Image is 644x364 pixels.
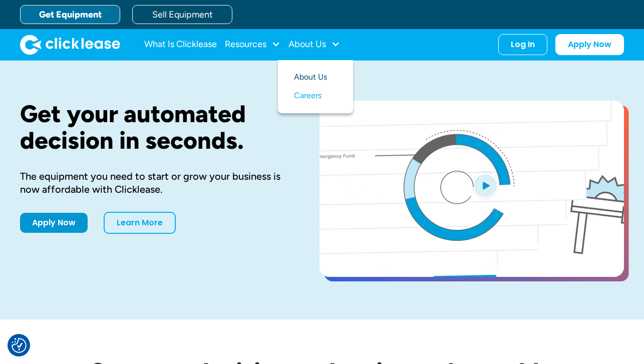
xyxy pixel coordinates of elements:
[20,170,287,196] div: The equipment you need to start or grow your business is now affordable with Clicklease.
[104,212,176,234] a: Learn More
[294,68,337,87] a: About Us
[225,35,280,55] div: Resources
[294,87,337,105] a: Careers
[472,171,499,199] img: Blue play button logo on a light blue circular background
[20,101,287,154] h1: Get your automated decision in seconds.
[278,60,353,113] nav: About Us
[144,35,217,55] a: What Is Clicklease
[511,40,535,50] div: Log In
[555,34,624,55] a: Apply Now
[20,35,120,55] a: home
[132,5,232,24] a: Sell Equipment
[319,101,624,277] a: open lightbox
[12,338,27,353] button: Consent Preferences
[12,338,27,353] img: Revisit consent button
[20,35,120,55] img: Clicklease logo
[288,35,340,55] div: About Us
[20,5,120,24] a: Get Equipment
[20,213,88,233] a: Apply Now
